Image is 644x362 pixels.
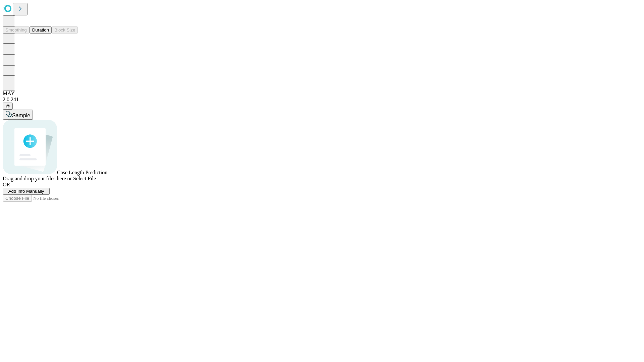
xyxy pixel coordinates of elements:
[30,26,52,34] button: Duration
[12,113,30,118] span: Sample
[3,182,10,187] span: OR
[3,110,33,120] button: Sample
[3,103,13,110] button: @
[3,26,30,34] button: Smoothing
[3,90,641,97] div: MAY
[3,97,641,103] div: 2.0.241
[57,170,107,175] span: Case Length Prediction
[5,104,10,109] span: @
[73,176,96,181] span: Select File
[52,26,78,34] button: Block Size
[3,176,72,181] span: Drag and drop your files here or
[3,188,50,195] button: Add Info Manually
[8,189,44,194] span: Add Info Manually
